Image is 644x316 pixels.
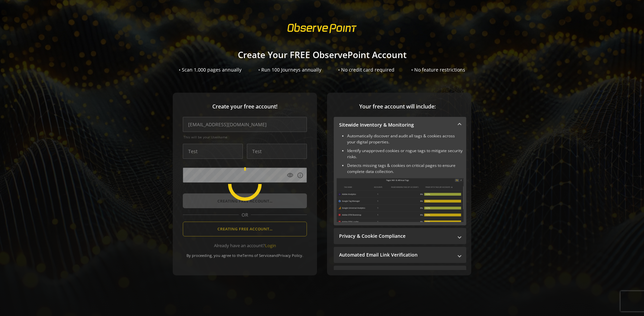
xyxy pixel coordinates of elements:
[183,103,307,110] span: Create your free account!
[334,247,466,263] mat-expansion-panel-header: Automated Email Link Verification
[347,148,464,160] li: Identify unapproved cookies or rogue tags to mitigate security risks.
[243,253,271,258] a: Terms of Service
[258,66,321,73] div: • Run 100 Journeys annually
[278,253,302,258] a: Privacy Policy
[339,233,453,239] mat-panel-title: Privacy & Cookie Compliance
[334,103,461,110] span: Your free account will include:
[179,66,241,73] div: • Scan 1,000 pages annually
[338,66,394,73] div: • No credit card required
[334,266,466,282] mat-expansion-panel-header: Performance Monitoring with Web Vitals
[334,117,466,133] mat-expansion-panel-header: Sitewide Inventory & Monitoring
[183,249,307,258] div: By proceeding, you agree to the and .
[334,228,466,244] mat-expansion-panel-header: Privacy & Cookie Compliance
[411,66,465,73] div: • No feature restrictions
[339,122,453,128] mat-panel-title: Sitewide Inventory & Monitoring
[336,178,464,222] img: Sitewide Inventory & Monitoring
[334,133,466,225] div: Sitewide Inventory & Monitoring
[339,252,453,258] mat-panel-title: Automated Email Link Verification
[347,133,464,145] li: Automatically discover and audit all tags & cookies across your digital properties.
[347,163,464,175] li: Detects missing tags & cookies on critical pages to ensure complete data collection.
